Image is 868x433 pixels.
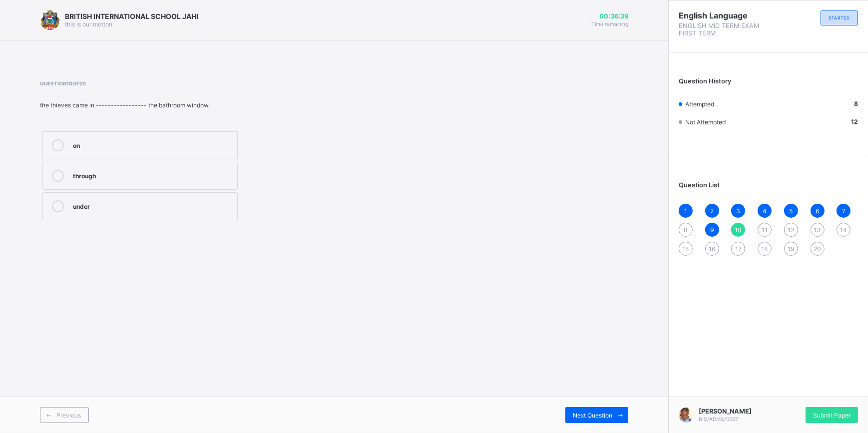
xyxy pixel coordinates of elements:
[829,15,850,20] span: STARTED
[573,412,612,419] span: Next Question
[840,226,847,234] span: 14
[591,12,628,20] span: 00:36:39
[685,118,726,126] span: Not Attempted
[816,207,819,215] span: 6
[591,21,628,27] span: Time remaining
[814,226,821,234] span: 13
[679,10,769,20] span: English Language
[40,80,374,86] span: Question 10 of 20
[699,416,738,422] span: BIS/ADMS/0087
[710,226,714,234] span: 9
[736,207,740,215] span: 3
[709,245,715,253] span: 16
[788,245,794,253] span: 19
[73,139,232,149] div: on
[763,207,767,215] span: 4
[788,226,794,234] span: 12
[814,245,821,253] span: 20
[73,200,232,210] div: under
[73,170,232,180] div: through
[40,101,374,109] div: the thieves came in ----------------- the bathroom window.
[65,12,198,20] span: BRITISH INTERNATIONAL SCHOOL JAHI
[813,412,851,419] span: Submit Paper
[710,207,714,215] span: 2
[789,207,793,215] span: 5
[762,226,768,234] span: 11
[679,22,769,37] span: ENGLISH MID TERM EXAM FIRST TERM
[685,100,714,108] span: Attempted
[735,245,742,253] span: 17
[735,226,742,234] span: 10
[854,100,858,107] b: 8
[762,245,768,253] span: 18
[65,20,112,28] span: this is our motton
[684,226,688,234] span: 8
[683,245,689,253] span: 15
[851,118,858,125] b: 12
[699,408,752,415] span: [PERSON_NAME]
[679,77,731,85] span: Question History
[842,207,846,215] span: 7
[56,412,81,419] span: Previous
[679,181,720,189] span: Question List
[684,207,687,215] span: 1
